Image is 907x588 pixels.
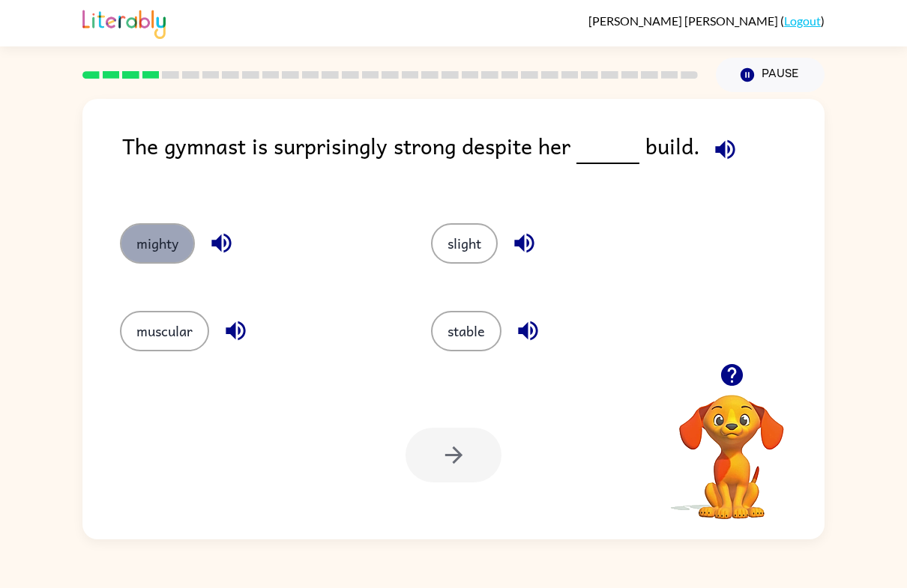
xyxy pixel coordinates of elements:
[120,223,195,264] button: mighty
[657,372,807,521] video: Your browser must support playing .mp4 files to use Literably. Please try using another browser.
[716,58,825,92] button: Pause
[431,311,501,351] button: stable
[82,6,166,39] img: Literably
[588,13,780,28] span: [PERSON_NAME] [PERSON_NAME]
[784,13,821,28] a: Logout
[122,129,825,193] div: The gymnast is surprisingly strong despite her build.
[431,223,498,264] button: slight
[588,13,825,28] div: ( )
[120,311,209,351] button: muscular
